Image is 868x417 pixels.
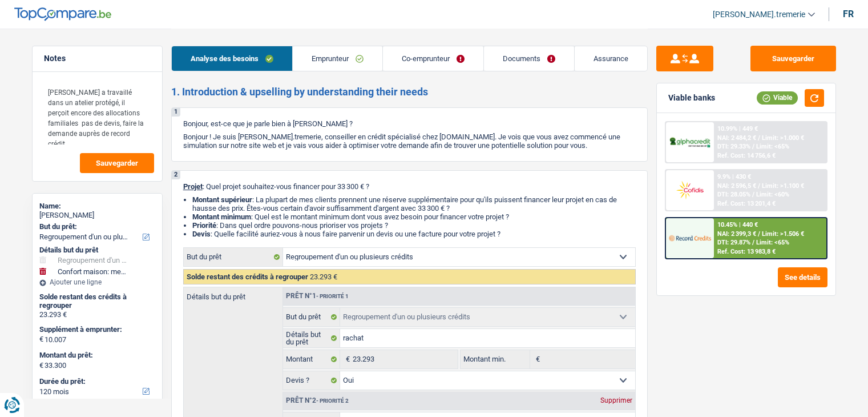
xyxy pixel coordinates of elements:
[597,397,635,404] div: Supprimer
[39,211,155,220] div: [PERSON_NAME]
[717,200,776,207] div: Ref. Cost: 13 201,4 €
[668,93,715,103] div: Viable banks
[762,134,804,142] span: Limit: >1.000 €
[192,230,211,238] span: Devis
[39,202,155,211] div: Name:
[283,329,341,347] label: Détails but du prêt
[717,173,751,181] div: 9.9% | 430 €
[340,350,353,368] span: €
[283,308,341,326] label: But du prêt
[39,278,155,286] div: Ajouter une ligne
[717,125,758,133] div: 10.99% | 449 €
[283,350,341,368] label: Montant
[316,398,349,404] span: - Priorité 2
[96,159,138,167] span: Sauvegarder
[39,246,155,255] div: Détails but du prêt
[717,134,756,142] span: NAI: 2 484,2 €
[758,182,760,190] span: /
[192,230,636,238] li: : Quelle facilité auriez-vous à nous faire parvenir un devis ou une facture pour votre projet ?
[192,221,216,230] strong: Priorité
[283,397,352,404] div: Prêt n°2
[756,191,789,198] span: Limit: <60%
[192,195,252,204] strong: Montant supérieur
[757,91,798,104] div: Viable
[316,293,349,299] span: - Priorité 1
[183,182,636,191] p: : Quel projet souhaitez-vous financer pour 33 300 € ?
[283,292,352,300] div: Prêt n°1
[39,361,43,370] span: €
[756,239,789,246] span: Limit: <65%
[669,136,711,149] img: AlphaCredit
[310,272,337,281] span: 23.293 €
[717,230,756,238] span: NAI: 2 399,3 €
[172,108,180,117] div: 1
[293,46,382,71] a: Emprunteur
[575,46,647,71] a: Assurance
[717,191,750,198] span: DTI: 28.05%
[750,46,836,71] button: Sauvegarder
[383,46,483,71] a: Co-emprunteur
[192,195,636,212] li: : La plupart de mes clients prennent une réserve supplémentaire pour qu'ils puissent financer leu...
[717,239,750,246] span: DTI: 29.87%
[713,10,805,19] span: [PERSON_NAME].tremerie
[171,86,648,98] h2: 1. Introduction & upselling by understanding their needs
[758,134,760,142] span: /
[762,182,804,190] span: Limit: >1.100 €
[530,350,543,368] span: €
[717,143,750,150] span: DTI: 29.33%
[39,325,153,334] label: Supplément à emprunter:
[80,153,154,173] button: Sauvegarder
[39,222,153,231] label: But du prêt:
[192,212,636,221] li: : Quel est le montant minimum dont vous avez besoin pour financer votre projet ?
[39,377,153,386] label: Durée du prêt:
[172,171,180,179] div: 2
[39,351,153,360] label: Montant du prêt:
[184,287,282,300] label: Détails but du prêt
[192,221,636,230] li: : Dans quel ordre pouvons-nous prioriser vos projets ?
[717,182,756,190] span: NAI: 2 596,5 €
[752,239,754,246] span: /
[717,221,758,228] div: 10.45% | 440 €
[484,46,574,71] a: Documents
[39,335,43,344] span: €
[283,371,341,390] label: Devis ?
[184,248,283,266] label: But du prêt
[704,5,815,24] a: [PERSON_NAME].tremerie
[187,272,308,281] span: Solde restant des crédits à regrouper
[843,9,854,19] div: fr
[717,248,776,255] div: Ref. Cost: 13 983,8 €
[756,143,789,150] span: Limit: <65%
[39,292,155,310] div: Solde restant des crédits à regrouper
[669,179,711,201] img: Cofidis
[762,230,804,238] span: Limit: >1.506 €
[717,152,776,159] div: Ref. Cost: 14 756,6 €
[752,191,754,198] span: /
[758,230,760,238] span: /
[461,350,530,368] label: Montant min.
[39,310,155,319] div: 23.293 €
[669,227,711,248] img: Record Credits
[14,7,111,21] img: TopCompare Logo
[183,133,636,150] p: Bonjour ! Je suis [PERSON_NAME].tremerie, conseiller en crédit spécialisé chez [DOMAIN_NAME]. Je ...
[183,119,636,128] p: Bonjour, est-ce que je parle bien à [PERSON_NAME] ?
[183,182,203,191] span: Projet
[192,212,251,221] strong: Montant minimum
[44,54,151,63] h5: Notes
[752,143,754,150] span: /
[172,46,292,71] a: Analyse des besoins
[778,267,827,287] button: See details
